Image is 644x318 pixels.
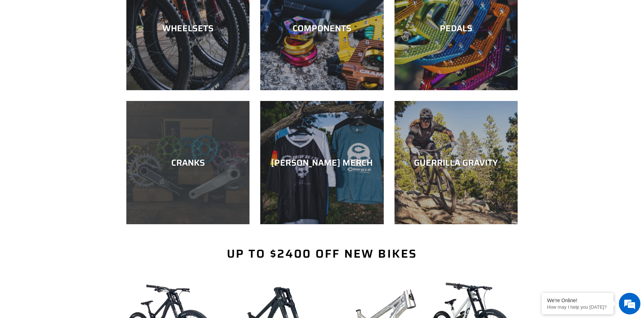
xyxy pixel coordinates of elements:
div: PEDALS [395,23,518,34]
textarea: Type your message and hit 'Enter' [4,196,137,221]
div: WHEELSETS [126,23,249,34]
img: d_696896380_company_1647369064580_696896380 [23,36,41,54]
div: Chat with us now [48,40,131,50]
a: CRANKS [126,101,249,224]
div: COMPONENTS [260,23,383,34]
div: Minimize live chat window [118,4,135,21]
div: [PERSON_NAME] MERCH [260,157,383,168]
div: CRANKS [126,157,249,168]
p: How may I help you today? [547,304,608,310]
div: Navigation go back [8,40,19,50]
a: GUERRILLA GRAVITY [395,101,518,224]
h2: Up to $2400 Off New Bikes [126,247,518,261]
div: We're Online! [547,298,608,303]
span: We're online! [42,91,99,163]
div: GUERRILLA GRAVITY [395,157,518,168]
a: [PERSON_NAME] MERCH [260,101,383,224]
